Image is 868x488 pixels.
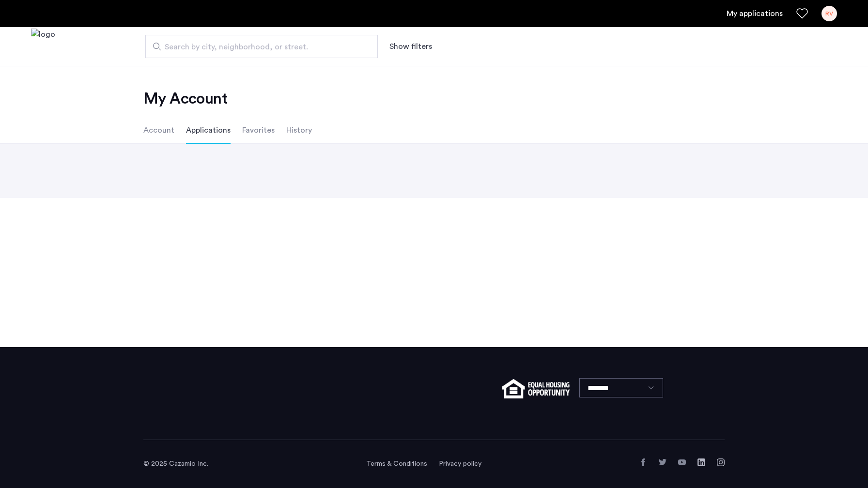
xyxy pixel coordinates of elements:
[659,458,666,466] a: Twitter
[678,458,686,466] a: YouTube
[165,41,351,53] span: Search by city, neighborhood, or street.
[31,29,55,65] img: logo
[697,458,705,466] a: LinkedIn
[717,458,725,466] a: Instagram
[31,29,55,65] a: Cazamio logo
[389,41,432,52] button: Show or hide filters
[186,117,231,144] li: Applications
[242,117,275,144] li: Favorites
[143,89,725,108] h2: My Account
[366,459,427,469] a: Terms and conditions
[639,458,647,466] a: Facebook
[579,378,663,397] select: Language select
[821,6,837,21] div: RV
[143,460,208,467] span: © 2025 Cazamio Inc.
[439,459,481,469] a: Privacy policy
[727,8,783,19] a: My application
[286,117,312,144] li: History
[145,35,378,58] input: Apartment Search
[502,379,570,398] img: equal-housing.png
[143,117,174,144] li: Account
[796,8,808,19] a: Favorites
